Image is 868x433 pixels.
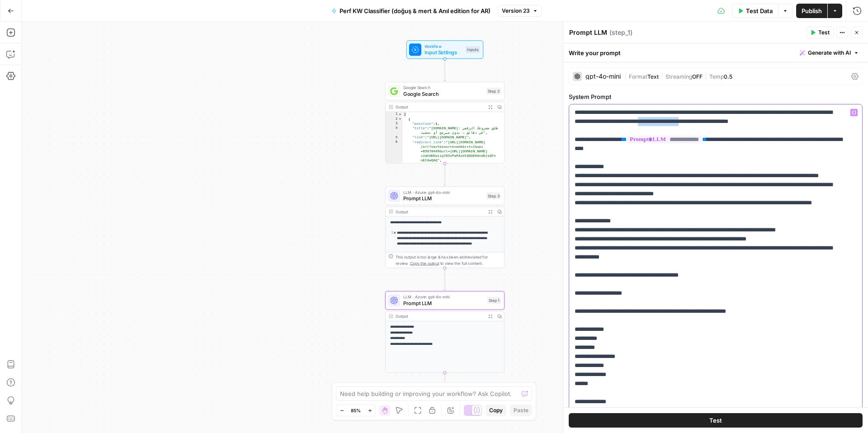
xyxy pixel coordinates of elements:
span: Google Search [403,85,483,91]
span: LLM · Azure: gpt-4o-mini [403,189,483,196]
button: Version 23 [498,5,542,17]
button: Paste [510,405,532,416]
span: Copy [489,406,503,414]
button: Publish [796,4,827,18]
div: 4 [386,126,402,135]
button: Test [569,413,863,428]
div: 7 [386,163,402,167]
button: Test Data [732,4,778,18]
div: Google SearchGoogle SearchStep 2Output[ { "position":1, "title":"[DOMAIN_NAME]: أطلق مشروعك الرقم... [385,82,505,163]
span: Temp [709,73,724,80]
div: gpt-4o-mini [585,73,621,80]
span: Test [818,28,830,37]
span: 0.5 [724,73,732,80]
span: Paste [514,406,528,414]
span: Google Search [403,90,483,98]
span: Publish [802,6,822,15]
div: Step 3 [486,193,501,199]
button: Copy [486,405,506,416]
div: 3 [386,121,402,126]
span: LLM · Azure: gpt-4o-mini [403,294,484,300]
button: Generate with AI [796,47,863,59]
span: Perf KW Classifier (doğuş & mert & Anıl edition for AR) [340,6,491,15]
g: Edge from start to step_2 [443,59,446,81]
span: Copy the output [410,261,439,265]
span: Prompt LLM [403,195,483,202]
span: Toggle code folding, rows 1 through 96 [398,112,402,117]
span: Toggle code folding, rows 2 through 23 [398,117,402,121]
div: 6 [386,140,402,163]
div: 1 [386,112,402,117]
g: Edge from step_2 to step_3 [443,164,446,186]
span: Text [647,73,659,80]
span: Streaming [665,73,692,80]
span: Input Settings [425,48,462,56]
button: Perf KW Classifier (doğuş & mert & Anıl edition for AR) [326,4,496,18]
label: System Prompt [569,92,863,101]
div: Inputs [466,46,480,53]
span: | [624,71,629,80]
div: Output [396,208,483,215]
div: WorkflowInput SettingsInputs [385,40,505,59]
span: 85% [351,407,361,414]
div: This output is too large & has been abbreviated for review. to view the full content. [396,254,501,266]
span: | [703,71,709,80]
span: Prompt LLM [403,299,484,307]
div: Step 1 [487,297,501,304]
button: Test [806,27,834,38]
div: Step 2 [486,88,501,94]
span: Test Data [746,6,773,15]
span: | [659,71,665,80]
span: Test [709,416,722,425]
div: 5 [386,135,402,140]
span: Version 23 [502,7,530,15]
g: Edge from step_3 to step_1 [443,268,446,290]
textarea: Prompt LLM [569,28,607,37]
div: Output [396,104,483,110]
div: Write your prompt [563,43,868,62]
span: Generate with AI [808,49,851,57]
span: Format [629,73,647,80]
span: Workflow [425,43,462,49]
span: OFF [692,73,703,80]
div: Output [396,313,483,320]
span: ( step_1 ) [609,28,632,37]
div: 2 [386,117,402,121]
